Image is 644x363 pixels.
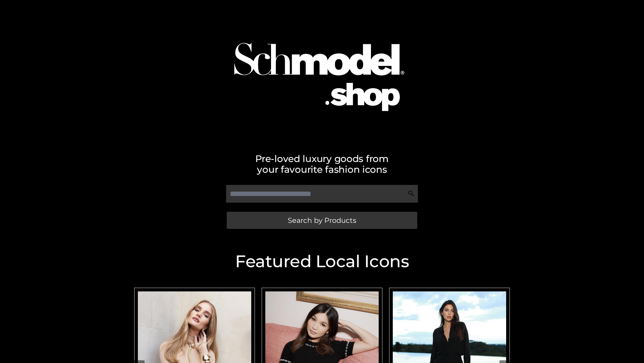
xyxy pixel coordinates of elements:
img: Search Icon [408,190,415,197]
h2: Pre-loved luxury goods from your favourite fashion icons [131,153,513,175]
span: Search by Products [288,217,356,224]
a: Search by Products [227,212,417,229]
h2: Featured Local Icons​ [131,253,513,270]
